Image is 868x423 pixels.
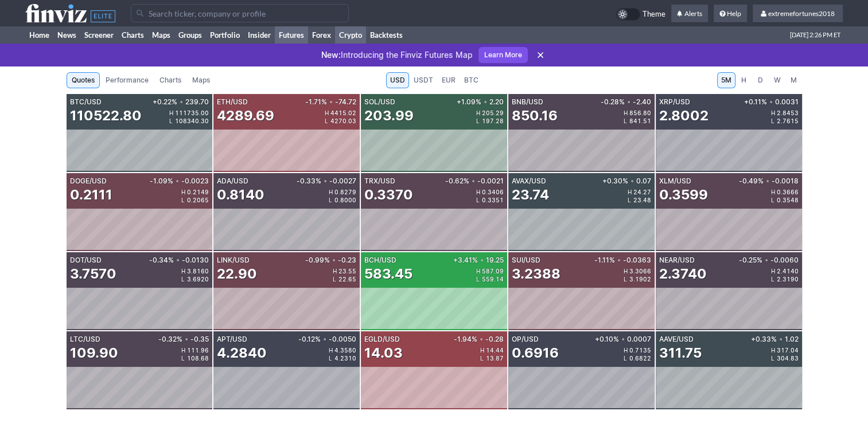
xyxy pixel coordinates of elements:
[777,347,799,353] span: 317.04
[192,75,210,86] span: Maps
[329,197,334,203] span: L
[67,72,100,88] a: Quotes
[181,268,187,274] span: H
[777,110,799,116] span: 2.8453
[656,173,802,251] a: XLM/USD-0.49%•-0.00180.3599H0.3666L0.3548
[777,197,799,203] span: 0.3548
[217,107,274,125] div: 4289.69
[70,257,147,264] div: DOT/USD
[628,189,633,195] span: H
[629,268,651,274] span: 3.3066
[598,99,651,105] div: -0.28% -2.40
[361,173,507,251] a: TRX/USD-0.62%•-0.00210.3370H0.3406L0.3351
[321,49,473,61] p: Introducing the Finviz Futures Map
[217,99,303,105] div: ETH/USD
[187,355,209,361] span: 108.68
[175,118,209,124] span: 108340.30
[476,110,482,116] span: H
[768,9,835,18] span: extremefortunes2018
[187,189,209,195] span: 0.2149
[451,257,504,264] div: +3.41% 19.25
[364,257,451,264] div: BCH/USD
[217,344,267,362] div: 4.2840
[482,189,504,195] span: 0.3406
[70,186,112,204] div: 0.2111
[484,99,487,105] span: •
[593,336,651,343] div: +0.10% 0.0007
[118,26,148,44] a: Charts
[771,268,777,274] span: H
[323,336,326,343] span: •
[629,118,651,124] span: 841.51
[749,336,799,343] div: +0.33% 1.02
[187,197,209,203] span: 0.2065
[476,197,482,203] span: L
[740,75,748,86] span: H
[148,26,174,44] a: Maps
[67,252,213,330] a: DOT/USD-0.34%•-0.01303.7570H3.8160L3.6920
[476,268,482,274] span: H
[181,197,187,203] span: L
[630,178,634,185] span: •
[150,99,209,105] div: +0.22% 239.70
[659,178,737,185] div: XLM/USD
[414,75,433,86] span: USDT
[338,276,356,282] span: 22.65
[786,72,802,88] a: M
[766,178,769,185] span: •
[70,336,157,343] div: LTC/USD
[624,347,629,353] span: H
[364,186,413,204] div: 0.3370
[217,186,264,204] div: 0.8140
[335,26,366,44] a: Crypto
[737,257,799,264] div: -0.25% -0.0060
[329,355,334,361] span: L
[156,336,209,343] div: -0.32% -0.35
[656,252,802,330] a: NEAR/USD-0.25%•-0.00602.3740H2.4140L2.3190
[779,336,783,343] span: •
[364,107,414,125] div: 203.99
[512,99,598,105] div: BNB/USD
[176,257,180,264] span: •
[600,178,651,185] div: +0.30% 0.07
[771,197,777,203] span: L
[480,355,486,361] span: L
[512,186,549,204] div: 23.74
[659,336,749,343] div: AAVE/USD
[717,72,735,88] a: 5M
[629,347,651,353] span: 0.7135
[508,173,655,251] a: AVAX/USD+0.30%•0.0723.74H24.27L23.48
[790,75,798,86] span: M
[275,26,308,44] a: Futures
[451,336,504,343] div: -1.94% -0.28
[217,336,296,343] div: APT/USD
[486,355,504,361] span: 13.87
[329,99,333,105] span: •
[478,47,528,63] a: Learn More
[460,72,482,88] a: BTC
[769,72,785,88] a: W
[181,276,187,282] span: L
[659,265,707,283] div: 2.3740
[771,118,777,124] span: L
[777,276,799,282] span: 2.3190
[217,178,294,185] div: ADA/USD
[512,265,560,283] div: 3.2388
[147,178,209,185] div: -1.09% -0.0023
[616,8,665,21] a: Theme
[621,336,625,343] span: •
[624,355,629,361] span: L
[617,257,621,264] span: •
[777,189,799,195] span: 0.3666
[361,331,507,409] a: EGLD/USD-1.94%•-0.2814.03H14.44L13.87
[659,186,708,204] div: 0.3599
[390,75,405,86] span: USD
[303,99,356,105] div: -1.71% -74.72
[482,276,504,282] span: 559.14
[771,189,777,195] span: H
[187,72,215,88] a: Maps
[482,110,504,116] span: 205.29
[334,189,356,195] span: 0.8279
[386,72,409,88] a: USD
[659,99,742,105] div: XRP/USD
